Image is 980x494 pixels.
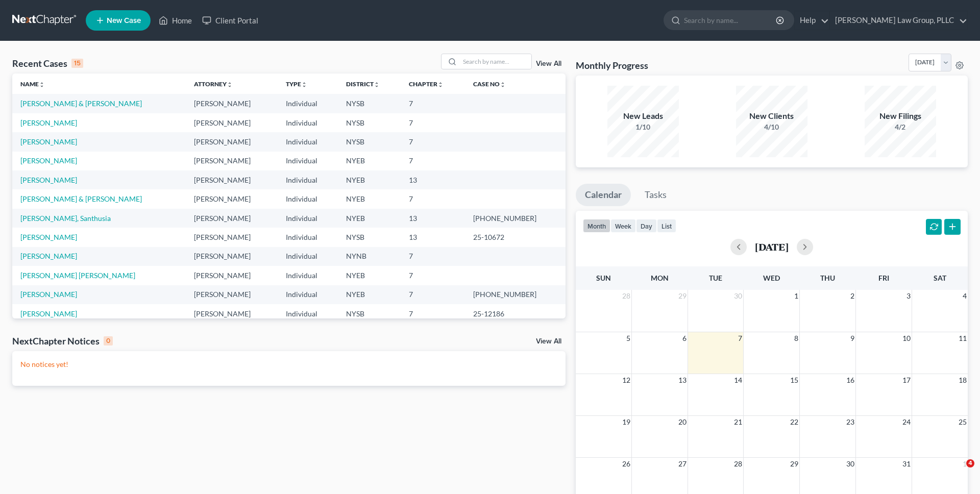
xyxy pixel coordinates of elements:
[635,184,676,206] a: Tasks
[465,209,565,228] td: [PHONE_NUMBER]
[20,194,142,203] a: [PERSON_NAME] & [PERSON_NAME]
[684,11,777,30] input: Search by name...
[865,122,936,132] div: 4/2
[338,209,401,228] td: NYEB
[278,132,338,151] td: Individual
[194,80,233,88] a: Attorneyunfold_more
[830,11,967,30] a: [PERSON_NAME] Law Group, PLLC
[186,152,278,170] td: [PERSON_NAME]
[104,336,113,345] div: 0
[733,290,743,302] span: 30
[20,233,77,241] a: [PERSON_NAME]
[278,170,338,189] td: Individual
[621,290,631,302] span: 28
[793,290,799,302] span: 1
[849,332,855,344] span: 9
[621,416,631,428] span: 19
[301,82,307,88] i: unfold_more
[186,94,278,113] td: [PERSON_NAME]
[401,209,465,228] td: 13
[186,132,278,151] td: [PERSON_NAME]
[338,113,401,132] td: NYSB
[401,247,465,266] td: 7
[186,189,278,208] td: [PERSON_NAME]
[338,152,401,170] td: NYEB
[789,416,799,428] span: 22
[733,374,743,386] span: 14
[186,228,278,246] td: [PERSON_NAME]
[737,332,743,344] span: 7
[460,54,531,69] input: Search by name...
[625,332,631,344] span: 5
[733,416,743,428] span: 21
[607,110,679,122] div: New Leads
[186,266,278,285] td: [PERSON_NAME]
[677,290,688,302] span: 29
[20,80,45,88] a: Nameunfold_more
[338,189,401,208] td: NYEB
[958,332,968,344] span: 11
[401,189,465,208] td: 7
[536,60,561,67] a: View All
[12,335,113,347] div: NextChapter Notices
[338,266,401,285] td: NYEB
[795,11,829,30] a: Help
[901,374,912,386] span: 17
[278,94,338,113] td: Individual
[677,416,688,428] span: 20
[154,11,197,30] a: Home
[107,17,141,24] span: New Case
[905,290,912,302] span: 3
[286,80,307,88] a: Typeunfold_more
[793,332,799,344] span: 8
[736,122,807,132] div: 4/10
[878,274,889,282] span: Fri
[20,156,77,165] a: [PERSON_NAME]
[20,99,142,108] a: [PERSON_NAME] & [PERSON_NAME]
[901,458,912,470] span: 31
[845,416,855,428] span: 23
[186,209,278,228] td: [PERSON_NAME]
[338,170,401,189] td: NYEB
[845,374,855,386] span: 16
[437,82,444,88] i: unfold_more
[945,459,970,484] iframe: Intercom live chat
[20,271,135,280] a: [PERSON_NAME] [PERSON_NAME]
[338,304,401,323] td: NYSB
[789,458,799,470] span: 29
[401,94,465,113] td: 7
[401,285,465,304] td: 7
[278,189,338,208] td: Individual
[958,374,968,386] span: 18
[401,132,465,151] td: 7
[934,274,946,282] span: Sat
[958,416,968,428] span: 25
[733,458,743,470] span: 28
[473,80,506,88] a: Case Nounfold_more
[278,247,338,266] td: Individual
[186,170,278,189] td: [PERSON_NAME]
[227,82,233,88] i: unfold_more
[338,94,401,113] td: NYSB
[401,304,465,323] td: 7
[278,209,338,228] td: Individual
[657,219,676,233] button: list
[763,274,780,282] span: Wed
[401,152,465,170] td: 7
[865,110,936,122] div: New Filings
[278,285,338,304] td: Individual
[20,252,77,260] a: [PERSON_NAME]
[186,304,278,323] td: [PERSON_NAME]
[401,170,465,189] td: 13
[20,214,111,223] a: [PERSON_NAME], Santhusia
[736,110,807,122] div: New Clients
[465,228,565,246] td: 25-10672
[607,122,679,132] div: 1/10
[709,274,722,282] span: Tue
[401,228,465,246] td: 13
[576,59,648,71] h3: Monthly Progress
[610,219,636,233] button: week
[20,176,77,184] a: [PERSON_NAME]
[278,228,338,246] td: Individual
[278,152,338,170] td: Individual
